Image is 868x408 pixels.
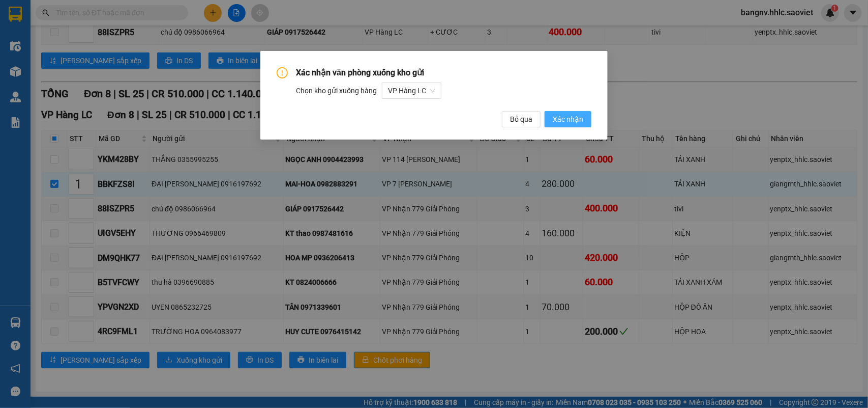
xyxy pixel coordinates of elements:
div: Chọn kho gửi xuống hàng [296,83,591,99]
span: Bỏ qua [510,114,532,125]
button: Xác nhận [545,111,591,127]
span: exclamation-circle [277,67,288,78]
span: VP Hàng LC [388,83,435,98]
span: Xác nhận văn phòng xuống kho gửi [296,68,424,77]
button: Bỏ qua [502,111,541,127]
span: Xác nhận [553,114,583,125]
